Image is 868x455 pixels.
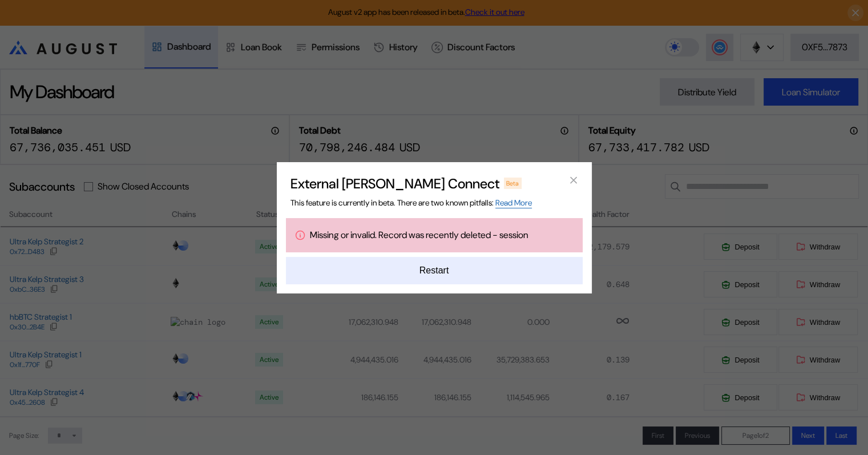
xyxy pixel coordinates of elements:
h2: External [PERSON_NAME] Connect [290,175,499,192]
button: close modal [564,171,583,190]
span: Missing or invalid. Record was recently deleted - session [310,229,528,241]
div: Beta [504,178,522,189]
button: Restart [286,257,583,284]
span: This feature is currently in beta. There are two known pitfalls: [290,198,532,208]
a: Read More [495,198,532,208]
